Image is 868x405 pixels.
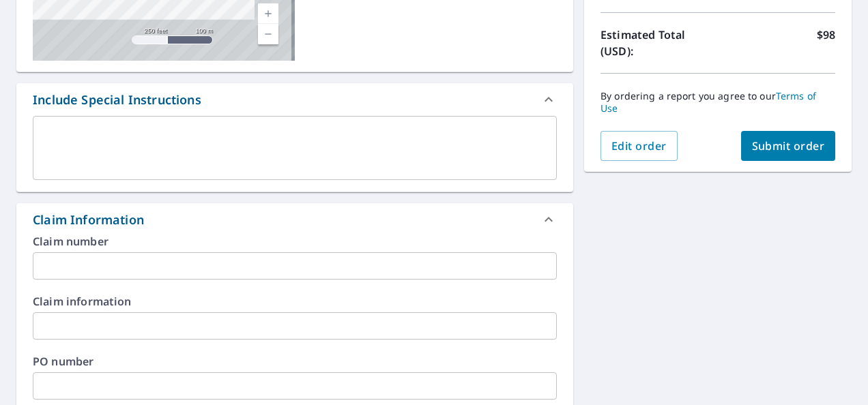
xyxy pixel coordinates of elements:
span: Submit order [752,138,825,153]
label: Claim number [33,236,557,247]
label: Claim information [33,296,557,307]
div: Claim Information [33,211,144,229]
span: Edit order [611,138,667,153]
div: Include Special Instructions [33,91,201,109]
a: Current Level 16, Zoom Out [258,24,278,44]
p: By ordering a report you agree to our [601,90,835,115]
div: Claim Information [16,203,573,236]
button: Edit order [601,131,678,161]
p: $98 [817,27,835,59]
p: Estimated Total (USD): [601,27,718,59]
div: Include Special Instructions [16,83,573,116]
a: Current Level 16, Zoom In [258,3,278,24]
label: PO number [33,356,557,367]
button: Submit order [741,131,836,161]
a: Terms of Use [601,89,816,115]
